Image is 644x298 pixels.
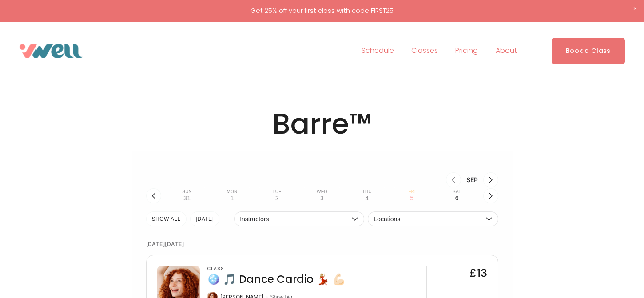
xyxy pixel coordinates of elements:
[272,189,282,195] div: Tue
[207,266,346,271] h3: Class
[365,195,369,202] div: 4
[496,44,517,57] span: About
[182,189,192,195] div: Sun
[146,234,498,255] time: [DATE][DATE]
[496,44,517,58] a: folder dropdown
[317,189,327,195] div: Wed
[446,172,461,187] button: Previous month, Aug
[455,44,478,58] a: Pricing
[190,211,220,226] button: [DATE]
[368,211,498,226] button: Locations
[275,195,279,202] div: 2
[240,215,350,223] span: Instructors
[461,176,483,183] div: Month Sep
[552,38,625,64] a: Book a Class
[320,195,324,202] div: 3
[455,195,459,202] div: 6
[362,189,372,195] div: Thu
[234,211,364,226] button: Instructors
[408,189,416,195] div: Fri
[410,195,414,202] div: 5
[230,195,234,202] div: 1
[227,189,237,195] div: Mon
[411,44,438,57] span: Classes
[411,44,438,58] a: folder dropdown
[362,44,394,58] a: Schedule
[146,211,187,226] button: SHOW All
[207,272,346,286] h4: 🪩 🎵 Dance Cardio 💃🏼 💪🏻
[20,44,83,58] img: VWell
[56,107,588,142] h1: Barre™
[483,172,498,187] button: Next month, Oct
[453,189,461,195] div: Sat
[469,266,487,280] div: £13
[374,215,483,223] span: Locations
[146,172,498,187] nav: Month switch
[183,195,191,202] div: 31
